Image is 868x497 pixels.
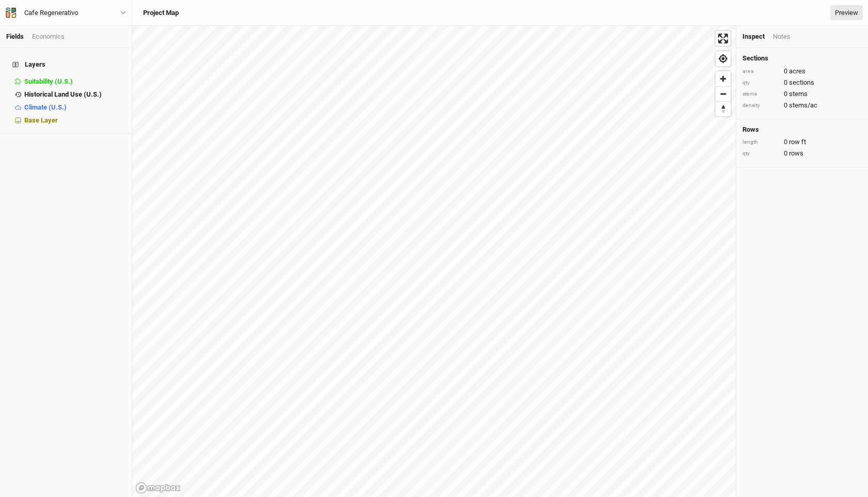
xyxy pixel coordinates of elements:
a: Mapbox logo [135,482,181,494]
h4: Layers [6,54,126,75]
span: rows [789,149,803,158]
div: density [742,102,779,110]
div: Inspect [742,32,765,41]
div: qty [742,79,779,87]
div: Cafe Regenerativo [24,8,78,18]
div: stems [742,90,779,98]
div: 0 [742,78,862,87]
button: Enter fullscreen [716,31,731,46]
button: Reset bearing to north [716,101,731,116]
button: Cafe Regenerativo [5,7,127,19]
h4: Rows [742,126,862,134]
button: Find my location [716,51,731,66]
span: stems [789,89,808,99]
span: Climate (U.S.) [24,103,67,111]
div: qty [742,150,779,158]
div: 0 [742,101,862,110]
div: Historical Land Use (U.S.) [24,90,126,99]
span: sections [789,78,814,87]
div: area [742,68,779,75]
span: Zoom out [716,87,731,101]
span: Historical Land Use (U.S.) [24,90,102,98]
span: stems/ac [789,101,817,110]
span: Suitability (U.S.) [24,77,73,85]
div: Climate (U.S.) [24,103,126,112]
div: 0 [742,137,862,147]
span: Base Layer [24,116,58,124]
div: 0 [742,67,862,76]
div: length [742,138,779,146]
div: Suitability (U.S.) [24,77,126,86]
button: Zoom in [716,71,731,86]
div: 0 [742,89,862,99]
div: Base Layer [24,116,126,125]
div: Notes [773,32,791,41]
div: Economics [32,32,65,41]
h3: Project Map [143,9,179,17]
a: Fields [6,33,24,40]
span: row ft [789,137,806,147]
span: Reset bearing to north [716,102,731,116]
canvas: Map [132,26,736,497]
a: Preview [830,5,863,21]
div: 0 [742,149,862,158]
h4: Sections [742,54,862,63]
button: Zoom out [716,86,731,101]
span: acres [789,67,805,76]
